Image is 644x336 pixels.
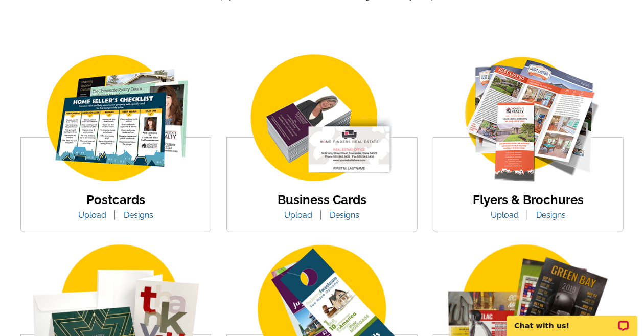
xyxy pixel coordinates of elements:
a: Business Cards [278,192,366,207]
a: Designs [116,210,161,220]
a: Upload [483,210,526,220]
a: Designs [528,210,573,220]
img: flyer-card.png [441,52,615,186]
img: img_postcard.png [29,52,203,186]
a: Upload [71,210,114,220]
a: Designs [322,210,367,220]
img: business-card.png [235,52,409,186]
a: Postcards [86,192,145,207]
a: Upload [277,210,320,220]
a: Flyers & Brochures [473,192,584,207]
iframe: LiveChat chat widget [500,304,644,336]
